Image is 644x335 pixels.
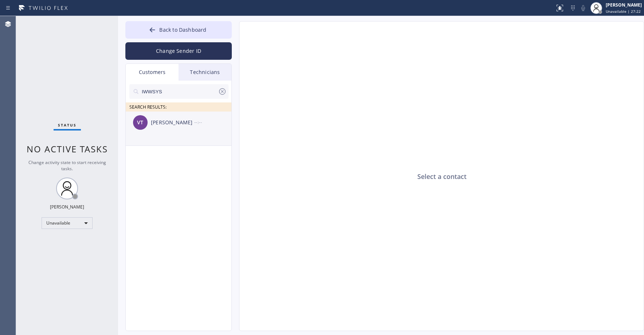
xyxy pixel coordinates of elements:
div: Customers [126,64,179,81]
span: Unavailable | 27:22 [606,9,641,14]
button: Change Sender ID [125,42,232,60]
span: Back to Dashboard [159,26,206,33]
div: Technicians [179,64,231,81]
input: Search [141,84,218,99]
span: SEARCH RESULTS: [129,104,167,110]
div: [PERSON_NAME] [151,118,194,127]
div: [PERSON_NAME] [50,204,84,210]
div: Unavailable [42,217,93,229]
span: VT [137,118,143,127]
span: Status [58,122,77,128]
div: --:-- [194,118,232,126]
span: No active tasks [27,143,108,155]
div: [PERSON_NAME] [606,2,642,8]
span: Change activity state to start receiving tasks. [28,159,106,172]
button: Back to Dashboard [125,21,232,39]
button: Mute [578,3,588,13]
